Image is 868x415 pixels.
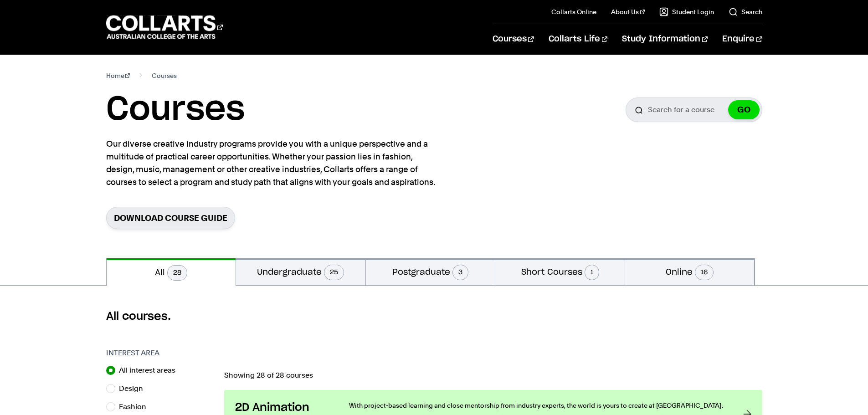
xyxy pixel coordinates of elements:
a: Collarts Online [551,7,596,16]
button: Undergraduate25 [236,258,365,285]
h3: 2D Animation [235,401,331,415]
p: Showing 28 of 28 courses [224,372,762,379]
a: Student Login [659,7,714,16]
h1: Courses [106,89,245,130]
a: Download Course Guide [106,207,235,229]
a: About Us [611,7,645,16]
span: 25 [324,265,344,280]
label: Fashion [119,400,154,413]
h3: Interest Area [106,348,215,359]
h2: All courses. [106,309,762,324]
button: Online16 [625,258,755,285]
a: Home [106,69,130,82]
label: All interest areas [119,364,183,377]
a: Courses [493,24,534,54]
a: Enquire [722,24,762,54]
span: 16 [695,265,714,280]
label: Design [119,382,150,395]
button: All28 [107,258,236,286]
span: 28 [167,265,187,281]
button: Postgraduate3 [366,258,495,285]
span: Courses [152,69,177,82]
a: Collarts Life [549,24,607,54]
div: Go to homepage [106,14,223,40]
span: 1 [585,265,599,280]
p: With project-based learning and close mentorship from industry experts, the world is yours to cre... [349,401,725,410]
button: GO [728,100,760,119]
a: Search [729,7,762,16]
input: Search for a course [626,97,762,122]
span: 3 [452,265,468,280]
button: Short Courses1 [495,258,625,285]
p: Our diverse creative industry programs provide you with a unique perspective and a multitude of p... [106,138,439,189]
a: Study Information [622,24,708,54]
